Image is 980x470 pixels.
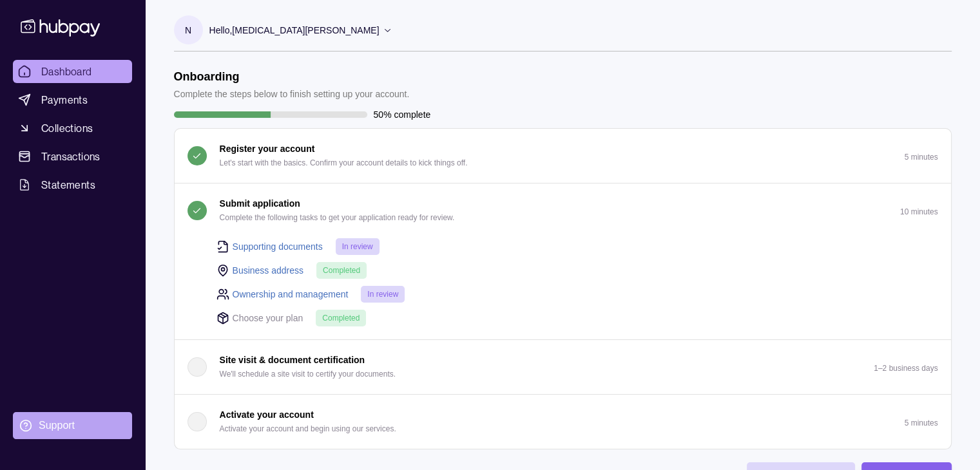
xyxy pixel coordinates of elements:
[185,23,191,37] p: N
[900,207,938,216] p: 10 minutes
[342,242,373,251] span: In review
[233,311,303,325] p: Choose your plan
[175,183,951,238] button: Submit application Complete the following tasks to get your application ready for review.10 minutes
[233,287,349,301] a: Ownership and management
[233,263,304,277] a: Business address
[367,290,398,299] span: In review
[39,418,75,433] div: Support
[220,142,315,156] p: Register your account
[904,153,937,162] p: 5 minutes
[220,408,314,422] p: Activate your account
[209,23,380,37] p: Hello, [MEDICAL_DATA][PERSON_NAME]
[220,156,468,170] p: Let's start with the basics. Confirm your account details to kick things off.
[13,60,132,83] a: Dashboard
[41,177,95,193] span: Statements
[174,70,410,84] h1: Onboarding
[13,145,132,168] a: Transactions
[874,364,937,373] p: 1–2 business days
[323,266,360,275] span: Completed
[374,108,431,122] p: 50% complete
[41,92,88,108] span: Payments
[233,240,323,254] a: Supporting documents
[13,412,132,439] a: Support
[13,117,132,140] a: Collections
[904,418,937,428] p: 5 minutes
[220,353,365,367] p: Site visit & document certification
[220,196,300,211] p: Submit application
[175,238,951,339] div: Submit application Complete the following tasks to get your application ready for review.10 minutes
[175,129,951,183] button: Register your account Let's start with the basics. Confirm your account details to kick things of...
[41,120,93,136] span: Collections
[174,87,410,101] p: Complete the steps below to finish setting up your account.
[175,340,951,394] button: Site visit & document certification We'll schedule a site visit to certify your documents.1–2 bus...
[220,211,455,225] p: Complete the following tasks to get your application ready for review.
[220,422,396,436] p: Activate your account and begin using our services.
[220,367,396,381] p: We'll schedule a site visit to certify your documents.
[322,314,360,323] span: Completed
[175,395,951,449] button: Activate your account Activate your account and begin using our services.5 minutes
[13,173,132,196] a: Statements
[41,149,101,164] span: Transactions
[41,64,92,79] span: Dashboard
[13,88,132,111] a: Payments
